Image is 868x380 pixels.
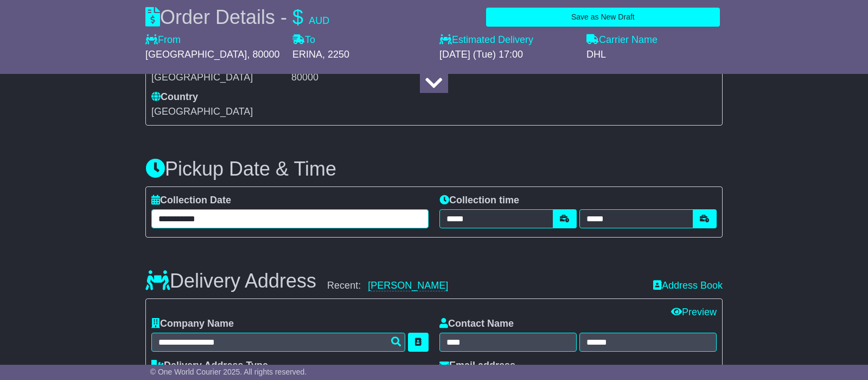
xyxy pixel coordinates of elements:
[586,34,658,46] label: Carrier Name
[151,106,253,117] span: [GEOGRAPHIC_DATA]
[145,49,247,60] span: [GEOGRAPHIC_DATA]
[151,360,268,372] label: Delivery Address Type
[292,6,303,28] span: $
[439,318,514,330] label: Contact Name
[292,49,322,60] span: ERINA
[145,34,181,46] label: From
[150,367,307,376] span: © One World Courier 2025. All rights reserved.
[151,318,234,330] label: Company Name
[151,195,231,207] label: Collection Date
[486,8,720,27] button: Save as New Draft
[151,72,289,84] div: [GEOGRAPHIC_DATA]
[327,280,642,292] div: Recent:
[439,49,576,61] div: [DATE] (Tue) 17:00
[145,5,329,29] div: Order Details -
[145,158,723,180] h3: Pickup Date & Time
[653,280,723,291] a: Address Book
[439,34,576,46] label: Estimated Delivery
[322,49,349,60] span: , 2250
[368,280,448,291] a: [PERSON_NAME]
[439,195,519,207] label: Collection time
[309,15,329,26] span: AUD
[247,49,279,60] span: , 80000
[671,307,717,317] a: Preview
[439,360,515,372] label: Email address
[586,49,723,61] div: DHL
[292,34,315,46] label: To
[151,91,198,103] label: Country
[145,270,316,292] h3: Delivery Address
